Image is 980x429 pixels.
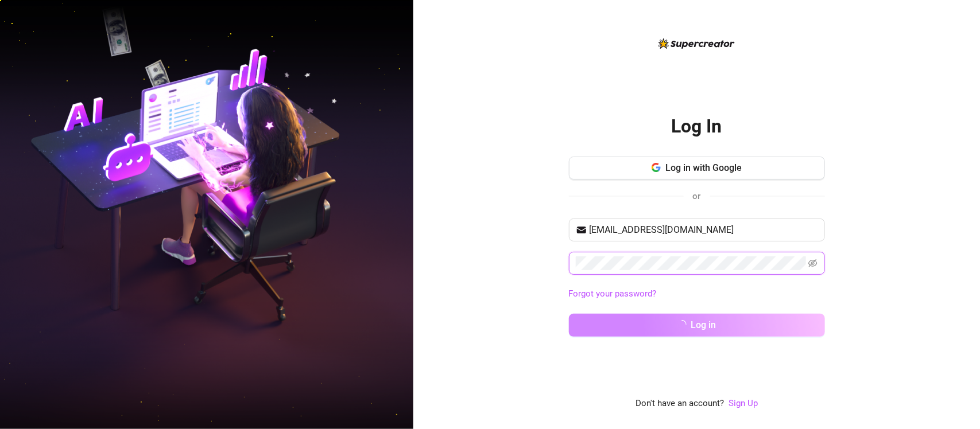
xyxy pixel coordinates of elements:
img: logo-BBDzfeDw.svg [659,38,735,49]
button: Log in [569,314,825,337]
a: Sign Up [729,397,758,411]
span: or [693,191,701,201]
input: Your email [590,223,818,237]
h2: Log In [672,115,722,138]
span: loading [677,320,687,329]
span: eye-invisible [808,259,818,268]
button: Log in with Google [569,157,825,180]
a: Forgot your password? [569,288,657,299]
span: Log in [691,319,716,330]
span: Log in with Google [665,162,742,173]
a: Forgot your password? [569,287,825,301]
span: Don't have an account? [636,397,724,411]
a: Sign Up [729,398,758,408]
